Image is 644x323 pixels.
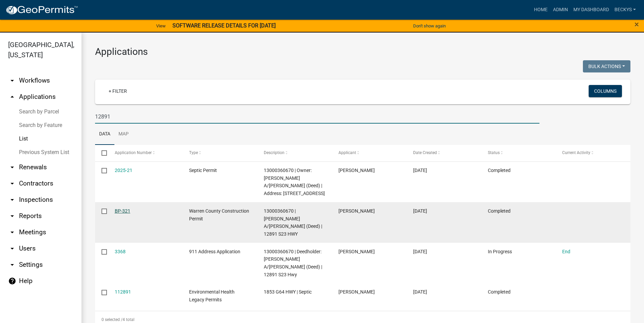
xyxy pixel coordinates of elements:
[103,85,132,97] a: + Filter
[410,20,448,31] button: Don't show again
[264,249,322,277] span: 13000360670 | Deedholder: MONTOYA, KAYLIN A/RAYMOND S JR (Deed) | 12891 S23 Hwy
[634,20,639,28] button: Close
[413,208,427,214] span: 03/14/2025
[338,208,375,214] span: Raymond Montoya
[488,208,511,214] span: Completed
[488,168,511,173] span: Completed
[407,145,481,161] datatable-header-cell: Date Created
[115,150,152,155] span: Application Number
[108,145,183,161] datatable-header-cell: Application Number
[8,93,16,101] i: arrow_drop_up
[413,168,427,173] span: 03/17/2025
[257,145,332,161] datatable-header-cell: Description
[413,150,437,155] span: Date Created
[612,3,639,16] a: beckys
[556,145,630,161] datatable-header-cell: Current Activity
[562,249,570,254] a: End
[531,3,550,16] a: Home
[481,145,556,161] datatable-header-cell: Status
[189,150,198,155] span: Type
[8,244,16,253] i: arrow_drop_down
[189,208,249,221] span: Warren County Construction Permit
[413,289,427,295] span: 04/12/2023
[8,277,16,285] i: help
[583,60,630,72] button: Bulk Actions
[488,289,511,295] span: Completed
[8,163,16,171] i: arrow_drop_down
[264,289,312,295] span: 1853 G64 HWY | Septic
[571,3,612,16] a: My Dashboard
[189,249,240,254] span: 911 Address Application
[95,124,114,145] a: Data
[189,168,217,173] span: Septic Permit
[115,249,126,254] a: 3368
[634,20,639,29] span: ×
[264,168,325,196] span: 13000360670 | Owner: MONTOYA, KAYLIN A/RAYMOND S JR (Deed) | Address: 12891 S23 HWY
[95,145,108,161] datatable-header-cell: Select
[8,179,16,188] i: arrow_drop_down
[562,150,590,155] span: Current Activity
[183,145,257,161] datatable-header-cell: Type
[338,289,375,295] span: Kate Honer
[153,20,168,31] a: View
[8,212,16,220] i: arrow_drop_down
[413,249,427,254] span: 07/28/2023
[338,249,375,254] span: Karie Ellwanger
[338,150,356,155] span: Applicant
[115,168,132,173] a: 2025-21
[8,228,16,236] i: arrow_drop_down
[114,124,133,145] a: Map
[338,168,375,173] span: Rick Rogers
[488,249,512,254] span: In Progress
[8,196,16,204] i: arrow_drop_down
[8,77,16,85] i: arrow_drop_down
[264,150,284,155] span: Description
[488,150,500,155] span: Status
[115,208,130,214] a: BP-321
[115,289,131,295] a: 112891
[95,110,539,124] input: Search for applications
[8,261,16,269] i: arrow_drop_down
[589,85,622,97] button: Columns
[95,46,630,58] h3: Applications
[332,145,407,161] datatable-header-cell: Applicant
[172,22,276,29] strong: SOFTWARE RELEASE DETAILS FOR [DATE]
[264,208,322,237] span: 13000360670 | MONTOYA, KAYLIN A/RAYMOND S JR (Deed) | 12891 S23 HWY
[102,317,123,322] span: 0 selected /
[189,289,235,302] span: Environmental Health Legacy Permits
[550,3,571,16] a: Admin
